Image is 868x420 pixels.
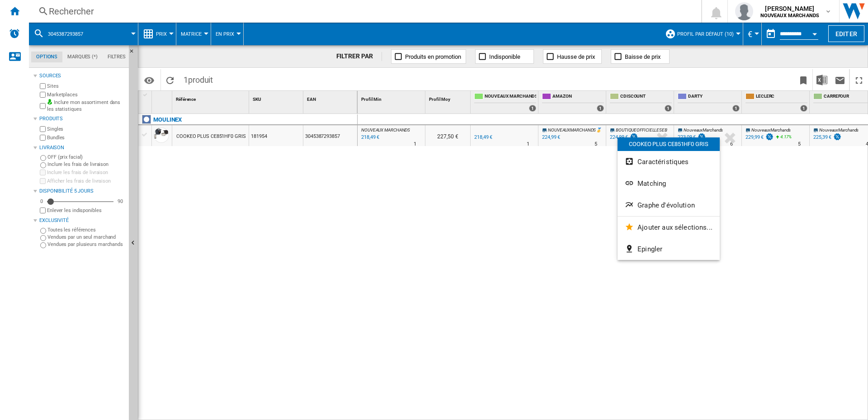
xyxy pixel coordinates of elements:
button: Graphe d'évolution [618,194,720,216]
span: Matching [637,179,666,188]
span: Ajouter aux sélections... [637,223,712,231]
button: Caractéristiques [618,151,720,173]
div: COOKEO PLUS CE851HF0 GRIS [618,137,720,151]
button: Matching [618,173,720,194]
span: Graphe d'évolution [637,201,695,209]
button: Ajouter aux sélections... [618,217,720,238]
span: Epingler [637,245,662,253]
span: Caractéristiques [637,158,689,166]
button: Epingler... [618,238,720,260]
